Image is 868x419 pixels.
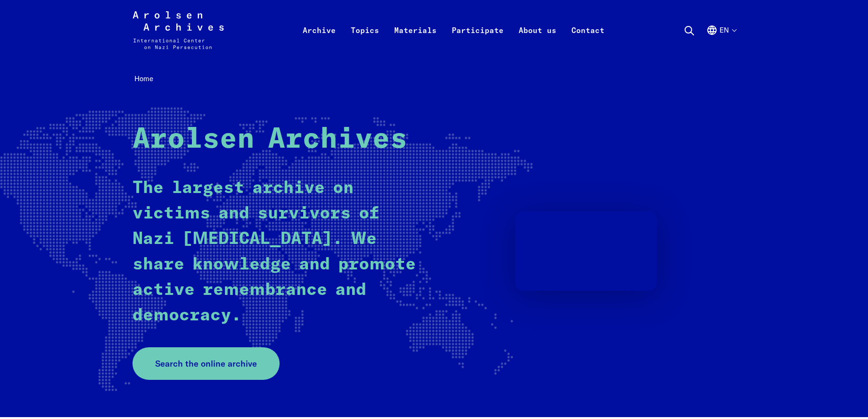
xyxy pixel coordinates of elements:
a: Archive [295,23,343,60]
a: Materials [387,23,444,60]
a: Search the online archive [132,347,280,380]
a: Participate [444,23,511,60]
nav: Primary [295,11,612,49]
a: About us [511,23,564,60]
p: The largest archive on victims and survivors of Nazi [MEDICAL_DATA]. We share knowledge and promo... [132,176,418,328]
a: Topics [343,23,387,60]
span: Home [134,74,153,83]
strong: Arolsen Archives [132,126,407,154]
nav: Breadcrumb [132,72,736,86]
a: Contact [564,23,612,60]
span: Search the online archive [155,357,257,370]
button: English, language selection [706,25,736,59]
